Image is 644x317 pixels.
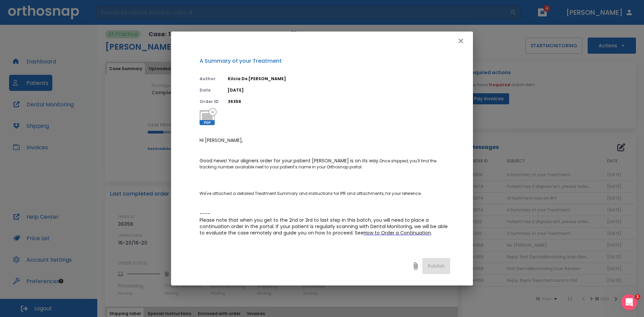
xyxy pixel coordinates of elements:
[364,230,431,236] a: How to Order a Continuation
[200,210,449,236] span: ---- Please note that when you get to the 2nd or 3rd to last step in this batch, you will need to...
[228,87,450,93] p: [DATE]
[200,184,450,197] p: We've attached a detailed Treatment Summary and instructions for IPR and attachments, for your re...
[200,57,450,65] p: A Summary of your Treatment
[200,120,215,125] span: PDF
[200,99,220,105] p: Order ID
[200,157,379,164] span: Good news! Your aligners order for your patient [PERSON_NAME] is on its way.
[421,190,422,197] span: .
[635,294,640,300] span: 1
[200,158,450,170] p: Once shipped, you'll find the tracking number available next to your patient’s name in your Ortho...
[364,229,431,236] span: How to Order a Continuation
[200,137,243,144] span: Hi [PERSON_NAME],
[228,76,450,82] p: Kilcia De [PERSON_NAME]
[200,76,220,82] p: Author
[228,99,450,105] p: 36356
[621,294,637,310] iframe: Intercom live chat
[200,87,220,93] p: Date
[431,229,432,236] span: .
